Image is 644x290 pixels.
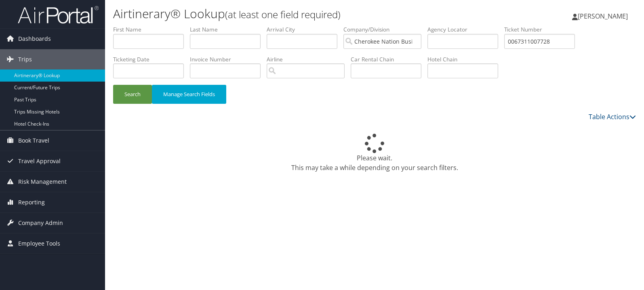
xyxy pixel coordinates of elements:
label: Ticket Number [504,25,581,34]
label: Hotel Chain [427,55,504,63]
label: Invoice Number [190,55,267,63]
h1: Airtinerary® Lookup [113,5,462,22]
div: Please wait. This may take a while depending on your search filters. [113,134,636,172]
span: Trips [18,49,32,69]
label: Airline [267,55,351,63]
label: Last Name [190,25,267,34]
span: Reporting [18,192,45,212]
button: Search [113,85,152,104]
span: Risk Management [18,172,67,192]
label: First Name [113,25,190,34]
span: Employee Tools [18,233,60,254]
label: Arrival City [267,25,343,34]
img: airportal-logo.png [18,5,99,24]
a: Table Actions [589,112,636,121]
label: Ticketing Date [113,55,190,63]
label: Agency Locator [427,25,504,34]
label: Company/Division [343,25,427,34]
span: [PERSON_NAME] [578,12,628,21]
span: Company Admin [18,213,63,233]
label: Car Rental Chain [351,55,427,63]
span: Book Travel [18,130,49,151]
span: Travel Approval [18,151,61,171]
button: Manage Search Fields [152,85,226,104]
small: (at least one field required) [225,8,341,21]
a: [PERSON_NAME] [572,4,636,28]
span: Dashboards [18,29,51,49]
